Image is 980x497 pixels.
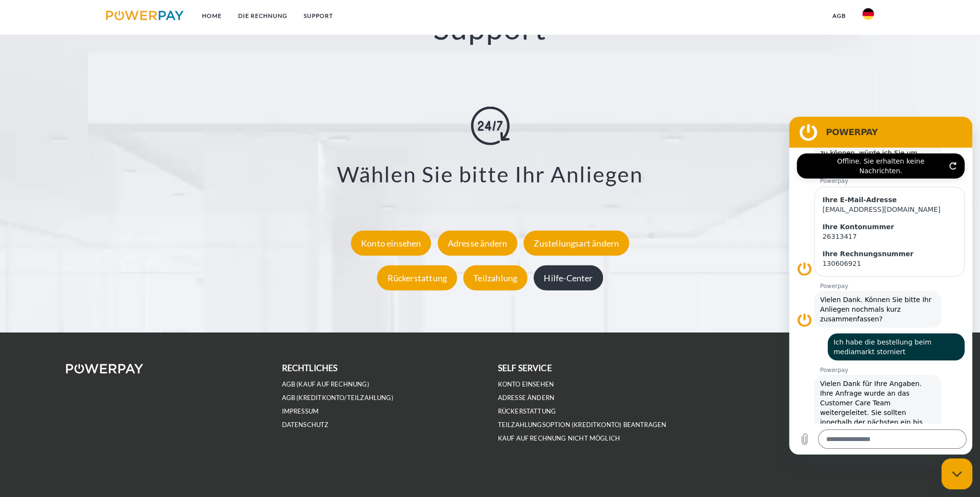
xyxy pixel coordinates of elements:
[375,272,459,283] a: Rückerstattung
[438,230,518,255] div: Adresse ändern
[471,106,510,145] img: online-shopping.svg
[295,7,341,25] a: SUPPORT
[531,272,605,283] a: Hilfe-Center
[351,230,431,255] div: Konto einsehen
[349,237,434,248] a: Konto einsehen
[498,380,554,388] a: Konto einsehen
[534,265,603,290] div: Hilfe-Center
[66,364,144,373] img: logo-powerpay-white.svg
[61,160,919,187] h3: Wählen Sie bitte Ihr Anliegen
[282,363,338,373] b: rechtliches
[463,265,527,290] div: Teilzahlung
[498,421,667,429] a: Teilzahlungsoption (KREDITKONTO) beantragen
[282,394,393,402] a: AGB (Kreditkonto/Teilzahlung)
[521,237,631,248] a: Zustellungsart ändern
[282,421,329,429] a: DATENSCHUTZ
[824,7,854,25] a: agb
[435,237,520,248] a: Adresse ändern
[194,7,230,25] a: Home
[789,117,972,455] iframe: Messaging-Fenster
[524,230,629,255] div: Zustellungsart ändern
[106,11,184,20] img: logo-powerpay.svg
[377,265,457,290] div: Rückerstattung
[498,394,555,402] a: Adresse ändern
[498,434,620,442] a: Kauf auf Rechnung nicht möglich
[230,7,295,25] a: DIE RECHNUNG
[282,380,369,388] a: AGB (Kauf auf Rechnung)
[498,363,552,373] b: self service
[862,8,874,20] img: de
[461,272,530,283] a: Teilzahlung
[498,407,556,415] a: Rückerstattung
[282,407,319,415] a: IMPRESSUM
[941,458,972,489] iframe: Schaltfläche zum Öffnen des Messaging-Fensters; Konversation läuft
